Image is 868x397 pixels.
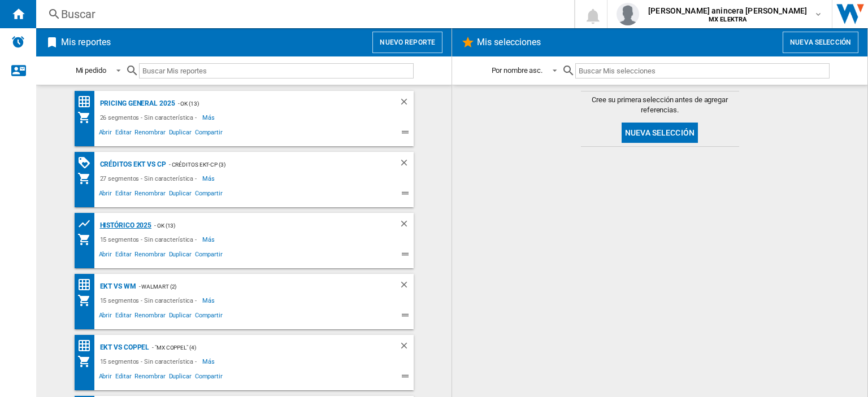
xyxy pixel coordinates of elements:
span: [PERSON_NAME] anincera [PERSON_NAME] [648,5,807,16]
span: Compartir [193,371,224,385]
img: alerts-logo.svg [11,35,25,49]
div: Matriz de precios [77,95,97,109]
div: Matriz de precios [77,278,97,292]
span: Compartir [193,310,224,324]
div: - OK (13) [175,97,376,111]
span: Más [202,111,216,124]
span: Renombrar [133,310,167,324]
div: Buscar [61,6,545,22]
h2: Mis reportes [59,32,113,53]
span: Compartir [193,188,224,202]
div: Mi colección [77,172,97,185]
div: Borrar [399,219,414,233]
span: Duplicar [167,371,193,385]
div: 27 segmentos - Sin característica - [97,172,203,185]
div: - CRÉDITOS EKT-CP (3) [166,158,376,172]
span: Abrir [97,310,114,324]
b: MX ELEKTRA [709,16,747,23]
div: 15 segmentos - Sin característica - [97,355,203,368]
span: Compartir [193,249,224,263]
span: Duplicar [167,310,193,324]
span: Duplicar [167,249,193,263]
span: Editar [114,249,133,263]
span: Editar [114,127,133,141]
h2: Mis selecciones [475,32,544,53]
span: Renombrar [133,188,167,202]
img: profile.jpg [617,3,639,25]
span: Más [202,233,216,246]
span: Duplicar [167,127,193,141]
div: Por nombre asc. [492,66,543,75]
div: HISTÓRICO 2025 [97,219,152,233]
div: Borrar [399,280,414,294]
button: Nueva selección [783,32,858,53]
input: Buscar Mis selecciones [575,63,829,78]
span: Editar [114,371,133,385]
span: Más [202,355,216,368]
div: EKT VS COPPEL [97,341,150,355]
div: CRÉDITOS EKT VS CP [97,158,166,172]
div: - OK (13) [151,219,376,233]
span: Renombrar [133,127,167,141]
div: Matriz de PROMOCIONES [77,156,97,170]
div: Borrar [399,341,414,355]
span: Abrir [97,249,114,263]
span: Más [202,172,216,185]
div: Cuadrícula de precios de productos [77,217,97,231]
div: EKT VS WM [97,280,136,294]
span: Compartir [193,127,224,141]
span: Abrir [97,188,114,202]
div: 15 segmentos - Sin característica - [97,233,203,246]
span: Abrir [97,127,114,141]
span: Abrir [97,371,114,385]
div: Borrar [399,97,414,111]
span: Renombrar [133,371,167,385]
input: Buscar Mis reportes [139,63,414,78]
div: - WALMART (2) [136,280,376,294]
div: Mi colección [77,233,97,246]
span: Duplicar [167,188,193,202]
div: 15 segmentos - Sin característica - [97,294,203,307]
div: Matriz de precios [77,339,97,353]
div: Mi colección [77,294,97,307]
span: Renombrar [133,249,167,263]
span: Editar [114,310,133,324]
span: Editar [114,188,133,202]
div: Mi colección [77,355,97,368]
button: Nueva selección [622,123,698,143]
div: 26 segmentos - Sin característica - [97,111,203,124]
button: Nuevo reporte [372,32,442,53]
div: Borrar [399,158,414,172]
div: PRICING GENERAL 2025 [97,97,175,111]
span: Más [202,294,216,307]
div: - "MX COPPEL" (4) [149,341,376,355]
span: Cree su primera selección antes de agregar referencias. [581,95,739,115]
div: Mi colección [77,111,97,124]
div: Mi pedido [76,66,106,75]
